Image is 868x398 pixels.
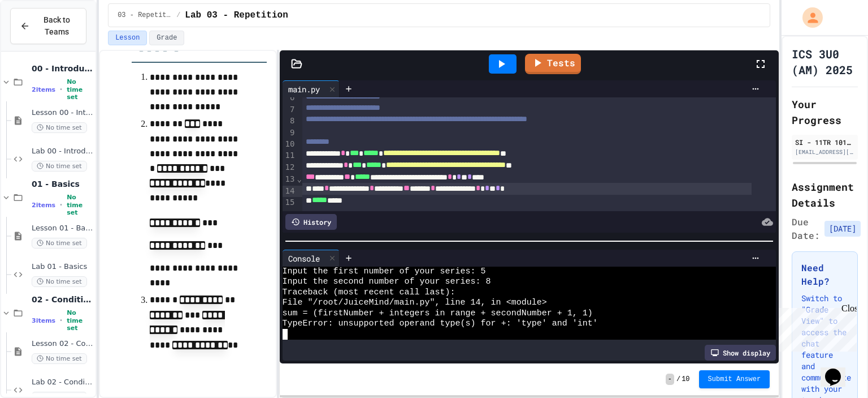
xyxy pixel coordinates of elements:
[283,298,547,308] span: File "/root/JuiceMind/main.py", line 14, in <module>
[283,250,340,267] div: Console
[32,86,55,93] span: 2 items
[60,200,62,209] span: •
[37,14,77,38] span: Back to Teams
[32,147,93,156] span: Lab 00 - Introduction
[185,8,288,22] span: Lab 03 - Repetition
[32,317,55,324] span: 3 items
[285,214,337,230] div: History
[149,31,184,45] button: Grade
[60,316,62,325] span: •
[774,303,857,352] iframe: chat widget
[283,309,593,319] span: sum = (firstNumber + integers in range + secondNumber + 1, 1)
[32,202,55,209] span: 2 items
[676,375,680,384] span: /
[283,267,486,277] span: Input the first number of your series: 5
[32,339,93,349] span: Lesson 02 - Conditional Statements (if)
[32,238,87,249] span: No time set
[283,174,297,186] div: 13
[32,378,93,387] span: Lab 02 - Conditionals
[283,277,491,287] span: Input the second number of your series: 8
[5,5,78,72] div: Chat with us now!Close
[67,78,93,101] span: No time set
[283,139,297,151] div: 10
[283,319,598,329] span: TypeError: unsupported operand type(s) for +: 'type' and 'int'
[682,375,689,384] span: 10
[699,370,770,388] button: Submit Answer
[801,261,848,288] h3: Need Help?
[32,224,93,233] span: Lesson 01 - Basics
[792,179,858,211] h2: Assignment Details
[525,54,581,74] a: Tests
[283,162,297,174] div: 12
[821,353,857,387] iframe: chat widget
[795,137,854,147] div: SI - 11TR 1019638 [PERSON_NAME] SS
[296,174,302,183] span: Fold line
[283,104,297,116] div: 7
[32,122,87,133] span: No time set
[108,31,147,45] button: Lesson
[10,8,86,44] button: Back to Teams
[283,80,340,97] div: main.py
[32,276,87,287] span: No time set
[283,92,297,104] div: 6
[708,375,761,384] span: Submit Answer
[792,215,820,242] span: Due Date:
[32,63,93,74] span: 00 - Introduction
[283,197,297,209] div: 15
[824,221,861,237] span: [DATE]
[792,46,858,78] h1: ICS 3U0 (AM) 2025
[32,108,93,118] span: Lesson 00 - Introduction
[32,353,87,364] span: No time set
[283,83,325,95] div: main.py
[67,309,93,332] span: No time set
[283,253,325,264] div: Console
[795,148,854,156] div: [EMAIL_ADDRESS][DOMAIN_NAME]
[791,5,826,31] div: My Account
[176,11,180,20] span: /
[32,161,87,172] span: No time set
[283,288,455,298] span: Traceback (most recent call last):
[792,96,858,128] h2: Your Progress
[705,345,776,361] div: Show display
[118,11,172,20] span: 03 - Repetition (while and for)
[32,179,93,189] span: 01 - Basics
[283,115,297,127] div: 8
[283,127,297,139] div: 9
[666,374,674,385] span: -
[283,186,297,198] div: 14
[60,85,62,94] span: •
[67,194,93,216] span: No time set
[32,294,93,305] span: 02 - Conditional Statements (if)
[283,150,297,162] div: 11
[32,262,93,272] span: Lab 01 - Basics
